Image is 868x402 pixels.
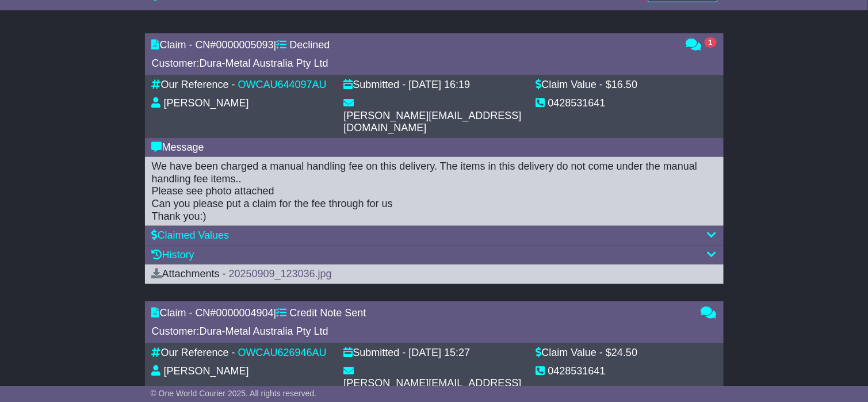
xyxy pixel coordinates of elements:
div: Claim - CN# | [152,307,690,320]
div: Claim Value - [536,79,603,91]
div: Our Reference - [152,79,235,91]
a: OWCAU626946AU [238,347,327,358]
a: 1 [686,40,717,51]
div: [DATE] 16:19 [409,79,471,91]
div: Claim - CN# | [152,39,675,52]
div: Customer: [152,58,675,70]
div: Customer: [152,326,690,338]
a: OWCAU644097AU [238,79,327,90]
span: 0000004904 [216,307,274,319]
span: © One World Courier 2025. All rights reserved. [151,389,317,398]
div: [PERSON_NAME][EMAIL_ADDRESS][DOMAIN_NAME] [344,110,525,135]
span: Dura-Metal Australia Pty Ltd [200,326,328,337]
span: Attachments - [152,268,226,280]
div: Claimed Values [152,229,717,242]
span: 0000005093 [216,39,274,51]
div: $24.50 [606,347,637,359]
span: Declined [289,39,330,51]
span: Dura-Metal Australia Pty Ltd [200,58,328,69]
a: Claimed Values [152,229,230,241]
div: [DATE] 15:27 [409,347,471,359]
div: 0428531641 [548,365,606,378]
div: [PERSON_NAME] [164,365,249,378]
span: Credit Note Sent [289,307,366,319]
a: 20250909_123036.jpg [229,268,332,280]
div: We have been charged a manual handling fee on this delivery. The items in this delivery do not co... [152,160,717,223]
a: History [152,249,194,261]
div: Message [152,141,717,154]
div: 0428531641 [548,97,606,110]
div: Our Reference - [152,347,235,359]
div: Claim Value - [536,347,603,359]
div: $16.50 [606,79,637,91]
div: Submitted - [344,79,406,91]
div: History [152,249,717,262]
span: 1 [705,37,717,48]
div: [PERSON_NAME] [164,97,249,110]
div: [PERSON_NAME][EMAIL_ADDRESS][DOMAIN_NAME] [344,377,525,402]
div: Submitted - [344,347,406,359]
